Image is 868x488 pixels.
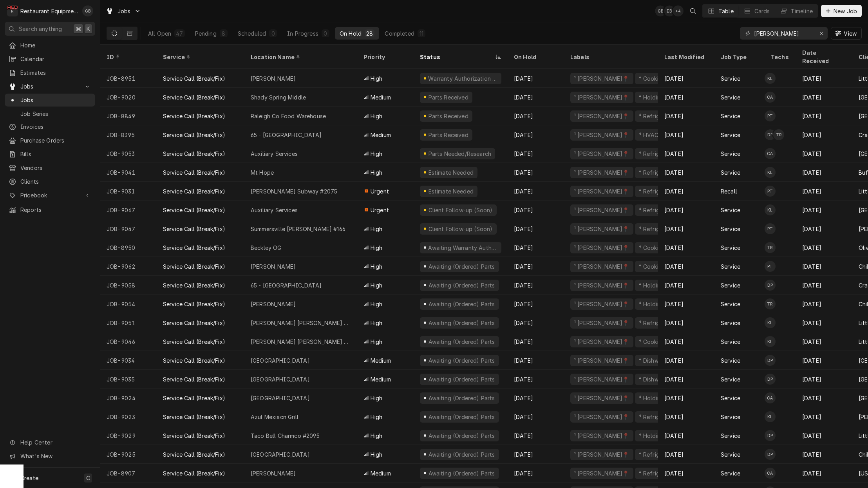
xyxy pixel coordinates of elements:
[100,88,157,107] div: JOB-9020
[251,319,351,327] div: [PERSON_NAME] [PERSON_NAME] Subway
[765,261,776,272] div: PT
[5,134,95,147] a: Purchase Orders
[100,69,157,88] div: JOB-8951
[658,257,714,276] div: [DATE]
[82,5,93,16] div: GB
[658,295,714,313] div: [DATE]
[82,5,93,16] div: Gary Beaver's Avatar
[842,29,858,38] span: View
[796,69,852,88] div: [DATE]
[573,262,630,271] div: ¹ [PERSON_NAME]📍
[363,53,406,61] div: Priority
[765,110,776,121] div: PT
[163,300,225,308] div: Service Call (Break/Fix)
[765,167,776,178] div: Kaleb Lewis's Avatar
[100,238,157,257] div: JOB-8950
[658,332,714,351] div: [DATE]
[573,112,630,120] div: ¹ [PERSON_NAME]📍
[721,225,740,233] div: Service
[100,332,157,351] div: JOB-9046
[765,298,776,309] div: Thomas Ross's Avatar
[5,120,95,133] a: Invoices
[658,107,714,125] div: [DATE]
[765,204,776,215] div: Kaleb Lewis's Avatar
[427,168,474,177] div: Estimate Needed
[100,182,157,201] div: JOB-9031
[100,276,157,295] div: JOB-9058
[796,295,852,313] div: [DATE]
[573,74,630,83] div: ¹ [PERSON_NAME]📍
[163,244,225,252] div: Service Call (Break/Fix)
[5,39,95,52] a: Home
[427,112,469,120] div: Parts Received
[100,107,157,125] div: JOB-8849
[796,313,852,332] div: [DATE]
[796,182,852,201] div: [DATE]
[718,7,734,15] div: Table
[20,150,91,158] span: Bills
[765,148,776,159] div: CA
[765,186,776,197] div: Paxton Turner's Avatar
[721,168,740,177] div: Service
[76,25,81,33] span: ⌘
[163,225,225,233] div: Service Call (Break/Fix)
[163,338,225,346] div: Service Call (Break/Fix)
[20,475,38,481] span: Create
[765,317,776,328] div: Kaleb Lewis's Avatar
[796,351,852,370] div: [DATE]
[19,25,62,33] span: Search anything
[721,112,740,120] div: Service
[100,201,157,219] div: JOB-9067
[573,168,630,177] div: ¹ [PERSON_NAME]📍
[508,219,564,238] div: [DATE]
[765,148,776,159] div: Chuck Almond's Avatar
[658,370,714,389] div: [DATE]
[195,29,217,38] div: Pending
[796,257,852,276] div: [DATE]
[427,338,495,346] div: Awaiting (Ordered) Parts
[20,110,91,118] span: Job Series
[721,93,740,101] div: Service
[573,244,630,252] div: ¹ [PERSON_NAME]📍
[658,276,714,295] div: [DATE]
[573,206,630,214] div: ¹ [PERSON_NAME]📍
[20,7,78,15] div: Restaurant Equipment Diagnostics
[251,93,306,101] div: Shady Spring Middle
[658,238,714,257] div: [DATE]
[658,219,714,238] div: [DATE]
[765,317,776,328] div: KL
[658,163,714,182] div: [DATE]
[664,5,675,16] div: Emily Bird's Avatar
[658,144,714,163] div: [DATE]
[796,238,852,257] div: [DATE]
[802,49,844,65] div: Date Received
[371,112,383,120] span: High
[371,131,391,139] span: Medium
[687,5,699,17] button: Open search
[87,25,90,33] span: K
[791,7,813,15] div: Timeline
[796,201,852,219] div: [DATE]
[427,150,492,158] div: Parts Needed/Research
[765,129,776,140] div: Donovan Pruitt's Avatar
[765,355,776,366] div: DP
[721,150,740,158] div: Service
[340,29,362,38] div: On Hold
[251,74,296,83] div: [PERSON_NAME]
[163,74,225,83] div: Service Call (Break/Fix)
[765,336,776,347] div: Kaleb Lewis's Avatar
[5,161,95,174] a: Vendors
[638,150,688,158] div: ⁴ Refrigeration ❄️
[638,244,675,252] div: ⁴ Cooking 🔥
[427,300,495,308] div: Awaiting (Ordered) Parts
[251,338,351,346] div: [PERSON_NAME] [PERSON_NAME] # 2420
[20,96,91,104] span: Jobs
[163,93,225,101] div: Service Call (Break/Fix)
[831,27,862,40] button: View
[5,189,95,202] a: Go to Pricebook
[251,225,345,233] div: Summersville [PERSON_NAME] #166
[721,319,740,327] div: Service
[638,338,675,346] div: ⁴ Cooking 🔥
[7,5,18,16] div: R
[20,177,91,186] span: Clients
